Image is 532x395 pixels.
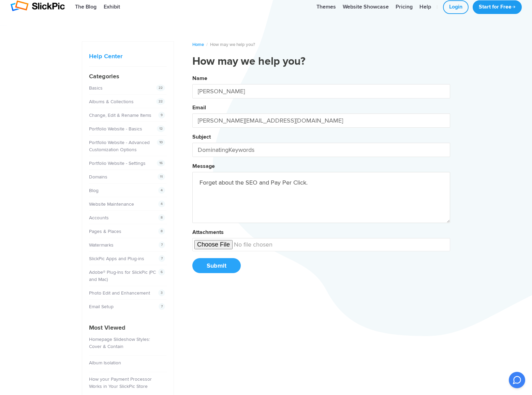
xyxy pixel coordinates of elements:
[192,75,207,82] label: Name
[206,42,208,47] span: /
[158,269,165,275] span: 6
[89,85,103,91] a: Basics
[158,289,165,296] span: 3
[192,238,450,251] input: undefined
[192,104,206,111] label: Email
[158,201,165,207] span: 4
[158,173,165,180] span: 11
[192,163,215,170] label: Message
[89,290,150,296] a: Photo Edit and Enhancement
[89,188,99,193] a: Blog
[159,241,165,248] span: 7
[158,228,165,235] span: 8
[89,99,134,105] a: Albums & Collections
[192,258,241,273] button: Submit
[89,336,150,349] a: Homepage Slideshow Styles: Cover & Contain
[89,269,156,282] a: Adobe® Plug-Ins for SlickPic (PC and Mac)
[89,215,109,221] a: Accounts
[89,228,121,234] a: Pages & Places
[158,214,165,221] span: 8
[89,323,167,332] h4: Most Viewed
[192,55,450,68] h1: How may we help you?
[89,256,144,262] a: SlickPic Apps and Plug-ins
[89,126,142,132] a: Portfolio Website - Basics
[89,201,134,207] a: Website Maintenance
[159,255,165,262] span: 7
[89,174,107,180] a: Domains
[192,229,224,236] label: Attachments
[192,84,450,98] input: Your Name
[192,133,211,140] label: Subject
[157,125,165,132] span: 12
[89,242,114,248] a: Watermarks
[89,72,167,81] h4: Categories
[156,98,165,105] span: 22
[157,139,165,146] span: 10
[89,160,146,166] a: Portfolio Website - Settings
[192,73,450,280] button: NameEmailSubjectMessageAttachmentsSubmit
[89,112,151,118] a: Change, Edit & Rename Items
[89,360,121,366] a: Album Isolation
[89,376,152,389] a: How your Payment Processor Works in Your SlickPic Store
[192,113,450,128] input: Your Email
[158,112,165,118] span: 9
[157,160,165,167] span: 16
[210,42,255,47] span: How may we help you?
[89,304,114,310] a: Email Setup
[158,187,165,194] span: 4
[156,84,165,91] span: 22
[192,42,204,47] a: Home
[159,303,165,310] span: 7
[89,52,122,60] a: Help Center
[89,140,150,153] a: Portfolio Website - Advanced Customization Options
[192,143,450,157] input: Your Subject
